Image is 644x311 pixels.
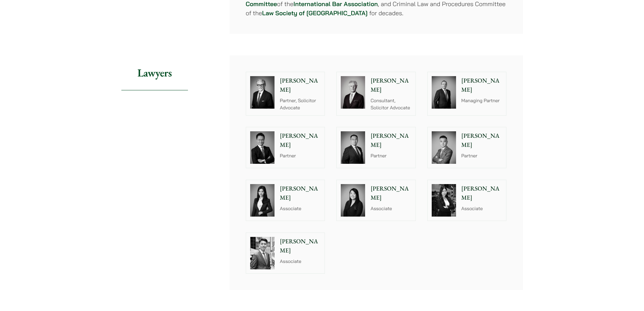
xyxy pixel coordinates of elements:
[336,180,416,221] a: [PERSON_NAME] Associate
[461,152,502,159] p: Partner
[121,55,188,90] h2: Lawyers
[371,97,411,111] p: Consultant, Solicitor Advocate
[461,76,502,94] p: [PERSON_NAME]
[371,184,411,202] p: [PERSON_NAME]
[280,131,321,150] p: [PERSON_NAME]
[461,97,502,104] p: Managing Partner
[280,97,321,111] p: Partner, Solicitor Advocate
[280,237,321,255] p: [PERSON_NAME]
[250,184,275,217] img: Florence Yan photo
[336,127,416,168] a: [PERSON_NAME] Partner
[246,232,325,274] a: [PERSON_NAME] Associate
[371,152,411,159] p: Partner
[371,131,411,150] p: [PERSON_NAME]
[246,72,325,116] a: [PERSON_NAME] Partner, Solicitor Advocate
[461,205,502,212] p: Associate
[262,9,367,17] a: Law Society of [GEOGRAPHIC_DATA]
[461,184,502,202] p: [PERSON_NAME]
[371,205,411,212] p: Associate
[371,76,411,94] p: [PERSON_NAME]
[280,258,321,265] p: Associate
[280,152,321,159] p: Partner
[280,184,321,202] p: [PERSON_NAME]
[280,76,321,94] p: [PERSON_NAME]
[246,127,325,168] a: [PERSON_NAME] Partner
[461,131,502,150] p: [PERSON_NAME]
[280,205,321,212] p: Associate
[336,72,416,116] a: [PERSON_NAME] Consultant, Solicitor Advocate
[427,180,507,221] a: Joanne Lam photo [PERSON_NAME] Associate
[246,180,325,221] a: Florence Yan photo [PERSON_NAME] Associate
[427,72,507,116] a: [PERSON_NAME] Managing Partner
[427,127,507,168] a: [PERSON_NAME] Partner
[432,184,456,217] img: Joanne Lam photo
